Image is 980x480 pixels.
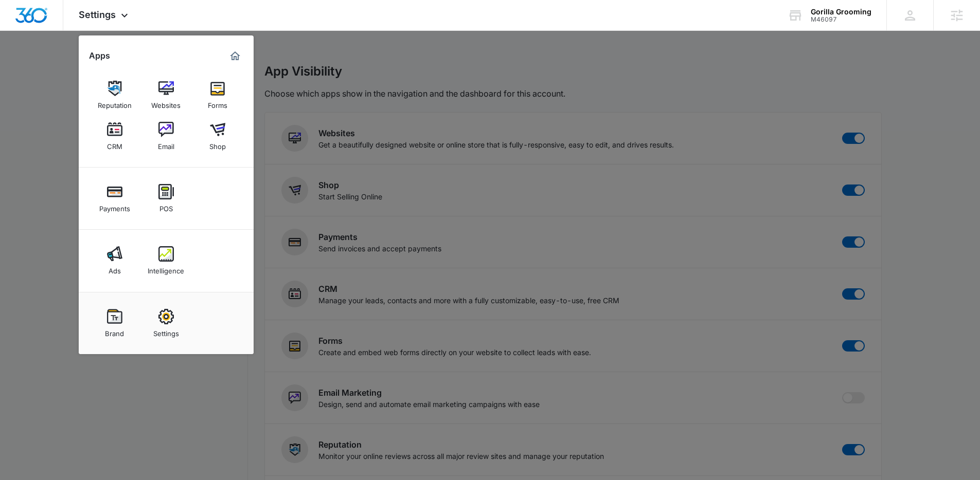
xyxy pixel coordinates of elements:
div: Reputation [98,96,132,109]
a: Websites [147,76,186,115]
a: Forms [198,76,237,115]
div: account name [811,8,871,16]
div: Intelligence [148,262,184,275]
span: Settings [79,9,116,20]
a: Shop [198,117,237,156]
div: account id [811,16,871,23]
div: Shop [209,137,226,151]
div: Brand [105,324,124,338]
h2: Apps [89,51,110,61]
div: Ads [109,262,121,275]
a: Email [147,117,186,156]
div: Email [158,137,174,151]
div: Settings [153,324,179,338]
a: POS [147,179,186,218]
div: Websites [151,96,181,109]
a: Marketing 360® Dashboard [227,48,243,64]
div: Forms [208,96,227,109]
a: Brand [95,304,134,343]
a: Reputation [95,76,134,115]
a: Payments [95,179,134,218]
div: Payments [99,199,130,213]
a: CRM [95,117,134,156]
div: POS [159,199,173,213]
a: Intelligence [147,241,186,280]
a: Ads [95,241,134,280]
div: CRM [107,137,122,151]
a: Settings [147,304,186,343]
